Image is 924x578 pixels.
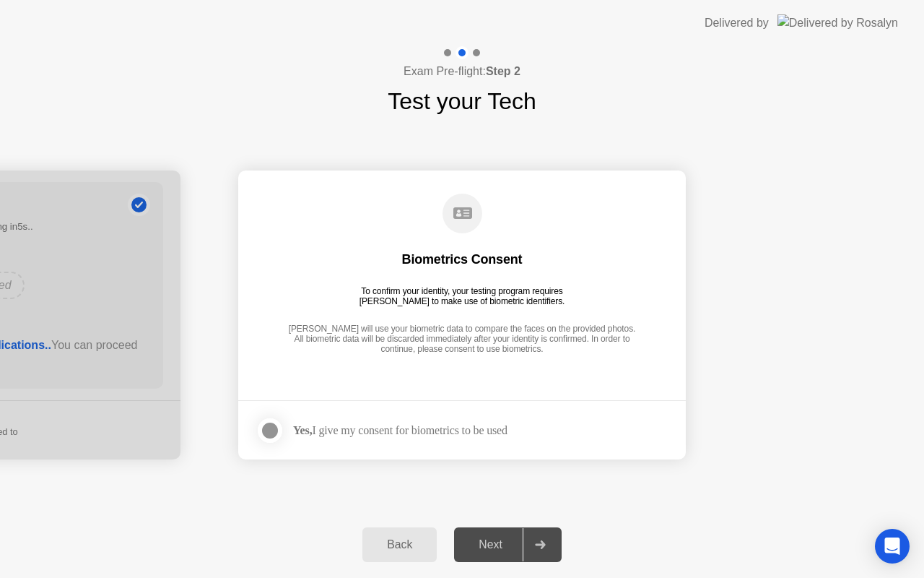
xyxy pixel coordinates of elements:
div: Delivered by [705,14,769,32]
b: Step 2 [486,65,520,77]
strong: Yes, [293,424,312,436]
img: Delivered by Rosalyn [777,14,898,31]
div: Back [367,538,432,551]
h4: Exam Pre-flight: [404,63,520,80]
div: Next [458,538,523,551]
h1: Test your Tech [388,84,536,118]
button: Next [454,527,562,562]
div: To confirm your identity, your testing program requires [PERSON_NAME] to make use of biometric id... [354,286,571,306]
div: [PERSON_NAME] will use your biometric data to compare the faces on the provided photos. All biome... [284,324,640,356]
button: Back [362,527,437,562]
div: Open Intercom Messenger [875,529,910,564]
div: Biometrics Consent [402,251,523,268]
div: I give my consent for biometrics to be used [293,423,507,437]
